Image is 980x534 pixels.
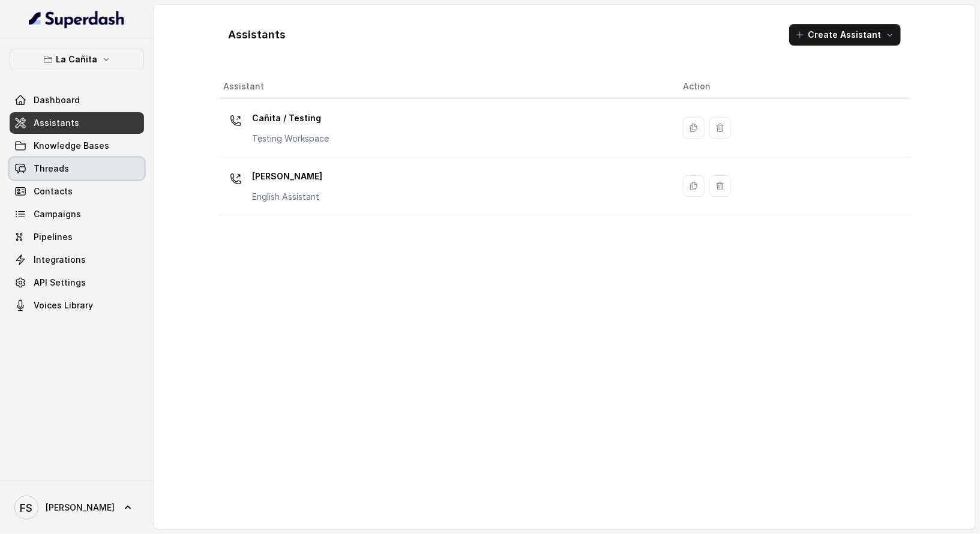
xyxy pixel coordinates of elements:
[10,226,144,248] a: Pipelines
[46,502,115,514] span: [PERSON_NAME]
[10,491,144,524] a: [PERSON_NAME]
[10,112,144,134] a: Assistants
[34,163,69,175] span: Threads
[34,117,79,129] span: Assistants
[10,89,144,111] a: Dashboard
[34,185,73,197] span: Contacts
[253,167,323,186] p: [PERSON_NAME]
[10,181,144,202] a: Contacts
[10,158,144,179] a: Threads
[10,135,144,157] a: Knowledge Bases
[34,208,81,220] span: Campaigns
[34,94,80,106] span: Dashboard
[10,249,144,271] a: Integrations
[29,10,125,29] img: light.svg
[34,299,93,311] span: Voices Library
[673,74,910,99] th: Action
[10,295,144,316] a: Voices Library
[56,52,98,67] p: La Cañita
[34,254,86,266] span: Integrations
[34,231,73,243] span: Pipelines
[253,191,323,203] p: English Assistant
[10,49,144,70] button: La Cañita
[20,502,33,514] text: FS
[34,140,109,152] span: Knowledge Bases
[789,24,901,46] button: Create Assistant
[219,74,674,99] th: Assistant
[10,272,144,293] a: API Settings
[253,109,329,128] p: Cañita / Testing
[229,25,286,44] h1: Assistants
[34,277,86,289] span: API Settings
[253,133,329,145] p: Testing Workspace
[10,203,144,225] a: Campaigns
